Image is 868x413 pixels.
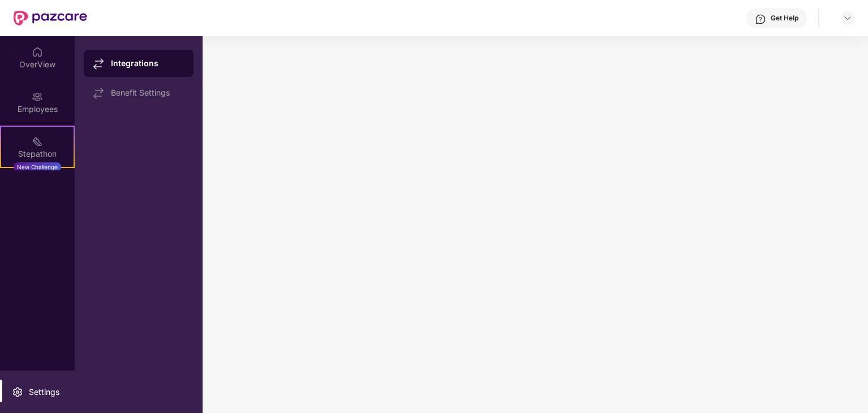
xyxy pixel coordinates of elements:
img: svg+xml;base64,PHN2ZyB4bWxucz0iaHR0cDovL3d3dy53My5vcmcvMjAwMC9zdmciIHdpZHRoPSIxNy44MzIiIGhlaWdodD... [93,58,104,70]
img: svg+xml;base64,PHN2ZyBpZD0iSGVscC0zMngzMiIgeG1sbnM9Imh0dHA6Ly93d3cudzMub3JnLzIwMDAvc3ZnIiB3aWR0aD... [755,14,766,25]
div: New Challenge [14,162,61,171]
div: Settings [25,386,63,398]
img: svg+xml;base64,PHN2ZyBpZD0iRW1wbG95ZWVzIiB4bWxucz0iaHR0cDovL3d3dy53My5vcmcvMjAwMC9zdmciIHdpZHRoPS... [32,91,43,102]
div: Integrations [111,58,184,69]
img: svg+xml;base64,PHN2ZyBpZD0iSG9tZSIgeG1sbnM9Imh0dHA6Ly93d3cudzMub3JnLzIwMDAvc3ZnIiB3aWR0aD0iMjAiIG... [32,46,43,58]
div: Stepathon [1,148,74,160]
img: New Pazcare Logo [14,11,87,25]
img: svg+xml;base64,PHN2ZyB4bWxucz0iaHR0cDovL3d3dy53My5vcmcvMjAwMC9zdmciIHdpZHRoPSIyMSIgaGVpZ2h0PSIyMC... [32,136,43,147]
img: svg+xml;base64,PHN2ZyBpZD0iU2V0dGluZy0yMHgyMCIgeG1sbnM9Imh0dHA6Ly93d3cudzMub3JnLzIwMDAvc3ZnIiB3aW... [12,386,23,398]
div: Get Help [771,14,798,23]
div: Benefit Settings [111,88,184,97]
img: svg+xml;base64,PHN2ZyB4bWxucz0iaHR0cDovL3d3dy53My5vcmcvMjAwMC9zdmciIHdpZHRoPSIxNy44MzIiIGhlaWdodD... [93,88,104,99]
img: svg+xml;base64,PHN2ZyBpZD0iRHJvcGRvd24tMzJ4MzIiIHhtbG5zPSJodHRwOi8vd3d3LnczLm9yZy8yMDAwL3N2ZyIgd2... [843,14,852,23]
